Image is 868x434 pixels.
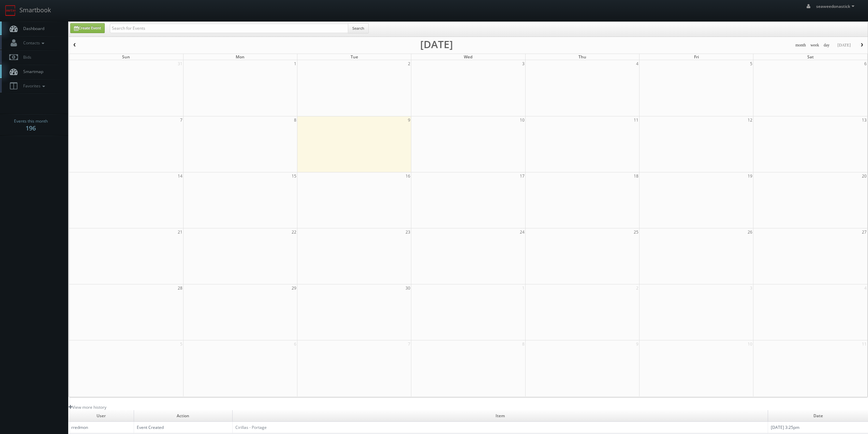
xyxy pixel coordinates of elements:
[633,228,639,236] span: 25
[69,410,134,422] td: User
[20,83,47,89] span: Favorites
[110,24,348,33] input: Search for Events
[293,60,297,67] span: 1
[521,284,525,292] span: 1
[808,41,822,50] button: week
[407,340,411,348] span: 7
[864,284,867,292] span: 4
[768,410,868,422] td: Date
[179,340,183,348] span: 5
[236,54,245,60] span: Mon
[405,284,411,292] span: 30
[821,41,832,50] button: day
[20,54,31,60] span: Bids
[835,41,853,50] button: [DATE]
[5,5,16,16] img: smartbook-logo.png
[291,172,297,180] span: 15
[14,118,48,125] span: Events this month
[807,54,814,60] span: Sat
[464,54,472,60] span: Wed
[747,172,753,180] span: 19
[20,69,43,74] span: Smartmap
[177,284,183,292] span: 28
[747,340,753,348] span: 10
[177,172,183,180] span: 14
[633,172,639,180] span: 18
[177,228,183,236] span: 21
[749,284,753,292] span: 3
[405,172,411,180] span: 16
[519,172,525,180] span: 17
[635,340,639,348] span: 9
[861,172,867,180] span: 20
[861,340,867,348] span: 11
[519,228,525,236] span: 24
[179,116,183,124] span: 7
[521,60,525,67] span: 3
[232,410,768,422] td: Item
[235,424,267,430] a: Cirillas - Portage
[293,116,297,124] span: 8
[861,228,867,236] span: 27
[633,116,639,124] span: 11
[747,228,753,236] span: 26
[69,404,106,410] a: View more history
[69,422,134,433] td: rredmon
[177,60,183,67] span: 31
[521,340,525,348] span: 8
[816,3,856,9] span: seaweedonastick
[20,40,46,46] span: Contacts
[635,60,639,67] span: 4
[861,116,867,124] span: 13
[348,23,369,33] button: Search
[864,60,867,67] span: 6
[407,116,411,124] span: 9
[134,410,232,422] td: Action
[747,116,753,124] span: 12
[635,284,639,292] span: 2
[420,41,453,48] h2: [DATE]
[407,60,411,67] span: 2
[749,60,753,67] span: 5
[694,54,699,60] span: Fri
[405,228,411,236] span: 23
[793,41,808,50] button: month
[291,284,297,292] span: 29
[291,228,297,236] span: 22
[70,23,105,33] a: Create Event
[578,54,586,60] span: Thu
[26,124,36,132] strong: 196
[134,422,232,433] td: Event Created
[351,54,358,60] span: Tue
[20,26,44,31] span: Dashboard
[293,340,297,348] span: 6
[122,54,130,60] span: Sun
[519,116,525,124] span: 10
[768,422,868,433] td: [DATE] 3:25pm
